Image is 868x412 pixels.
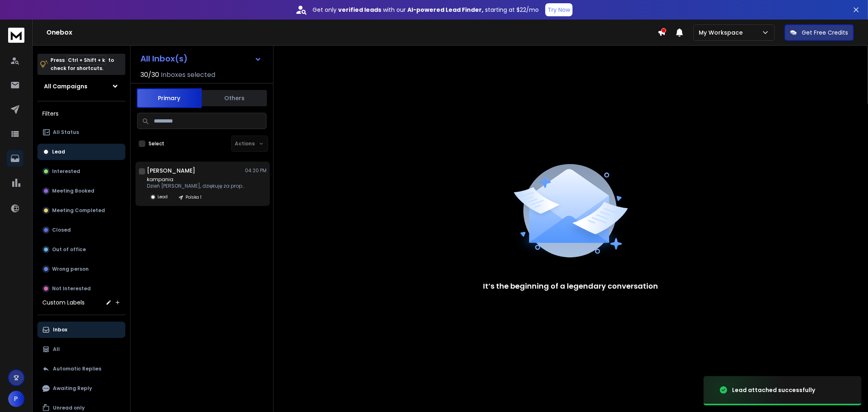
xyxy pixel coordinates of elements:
strong: AI-powered Lead Finder, [407,6,483,14]
button: Primary [137,88,202,108]
span: Ctrl + Shift + k [67,55,106,65]
p: Get Free Credits [802,28,848,37]
button: All Inbox(s) [134,50,268,67]
button: Others [202,89,267,107]
button: Get Free Credits [785,24,854,41]
p: Lead [52,149,65,155]
p: All Status [53,129,79,136]
p: Meeting Booked [52,188,94,194]
h1: [PERSON_NAME] [147,167,195,175]
button: Awaiting Reply [37,380,125,397]
p: Awaiting Reply [53,385,92,392]
p: Automatic Replies [53,366,101,372]
button: All Status [37,124,125,140]
p: Meeting Completed [52,207,105,214]
strong: verified leads [338,6,381,14]
button: Inbox [37,322,125,338]
p: All [53,346,60,353]
p: Polska 1 [186,194,201,200]
p: Unread only [53,405,85,411]
p: My Workspace [699,28,746,37]
h3: Filters [37,108,125,119]
button: Try Now [545,3,573,16]
p: Closed [52,227,71,233]
button: Wrong person [37,261,125,277]
span: 30 / 30 [140,70,159,80]
p: Inbox [53,327,67,333]
button: Out of office [37,241,125,258]
p: Wrong person [52,266,89,272]
button: Closed [37,222,125,238]
button: Lead [37,144,125,160]
p: Out of office [52,246,86,253]
p: Press to check for shortcuts. [50,56,114,72]
button: All Campaigns [37,78,125,94]
button: P [8,391,24,407]
p: 04:20 PM [245,167,267,174]
button: Meeting Booked [37,183,125,199]
p: Not Interested [52,285,91,292]
button: Interested [37,163,125,180]
img: logo [8,28,24,43]
button: All [37,341,125,357]
p: Try Now [548,6,570,14]
p: It’s the beginning of a legendary conversation [483,281,658,292]
h3: Inboxes selected [161,70,215,80]
h3: Custom Labels [42,298,85,307]
p: Lead [157,194,168,200]
div: Lead attached successfully [732,386,815,394]
h1: All Campaigns [44,82,87,90]
h1: All Inbox(s) [140,55,188,63]
p: kampania [147,176,245,183]
button: Not Interested [37,281,125,297]
label: Select [149,140,164,147]
button: Automatic Replies [37,361,125,377]
button: Meeting Completed [37,202,125,219]
h1: Onebox [46,28,658,37]
p: Interested [52,168,80,175]
p: Get only with our starting at $22/mo [313,6,539,14]
p: Dzień [PERSON_NAME], dziękuję za propozycję, [147,183,245,189]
